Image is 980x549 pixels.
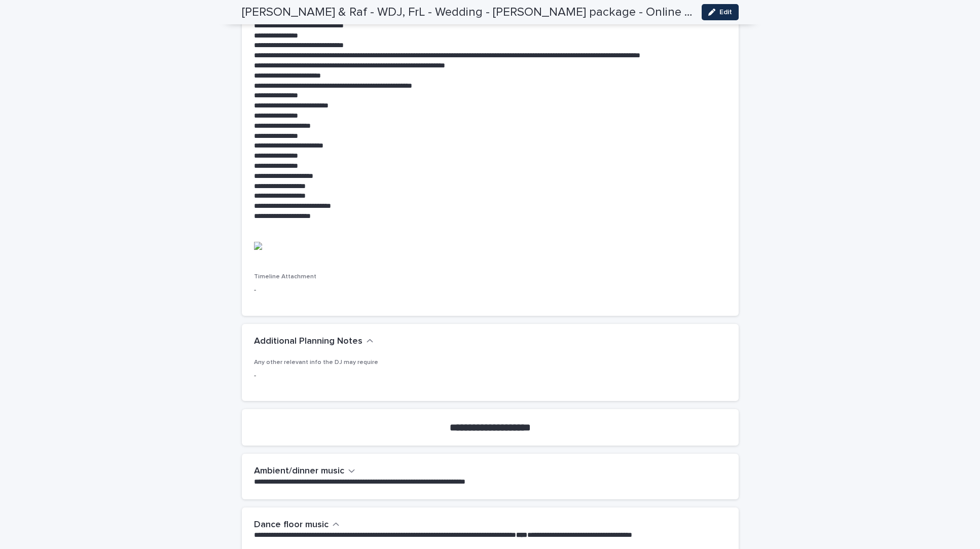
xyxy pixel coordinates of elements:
[254,359,378,365] span: Any other relevant info the DJ may require
[254,520,340,531] button: Dance floor music
[254,466,355,477] button: Ambient/dinner music
[254,371,727,381] p: -
[702,4,739,20] button: Edit
[719,9,732,16] span: Edit
[254,336,374,347] button: Additional Planning Notes
[254,242,262,250] img: GetAttachmentThumbnail
[254,466,344,477] h2: Ambient/dinner music
[242,5,694,20] h2: [PERSON_NAME] & Raf - WDJ, FrL - Wedding - [PERSON_NAME] package - Online planner
[254,520,329,531] h2: Dance floor music
[254,336,362,347] h2: Additional Planning Notes
[254,285,484,296] p: -
[254,274,316,280] span: Timeline Attachment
